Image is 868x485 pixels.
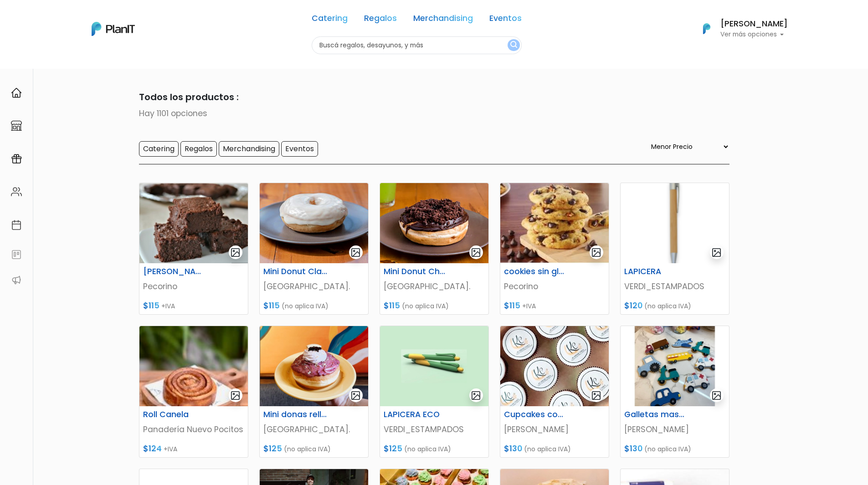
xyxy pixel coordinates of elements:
[380,326,488,406] img: thumb_4521.jpg
[504,281,605,292] p: Pecorino
[691,17,788,41] button: PlanIt Logo [PERSON_NAME] Ver más opciones
[139,90,729,104] p: Todos los productos :
[180,141,217,157] input: Regalos
[384,281,485,292] p: [GEOGRAPHIC_DATA].
[164,444,177,454] span: +IVA
[591,390,601,401] img: gallery-light
[230,390,241,401] img: gallery-light
[489,15,522,26] a: Eventos
[263,443,282,454] span: $125
[644,301,691,311] span: (no aplica IVA)
[11,249,22,260] img: feedback-78b5a0c8f98aac82b08bfc38622c3050aee476f2c9584af64705fc4e61158814.svg
[312,15,348,26] a: Catering
[11,87,22,98] img: home-e721727adea9d79c4d83392d1f703f7f8bce08238fde08b1acbfd93340b81755.svg
[498,410,573,419] h6: Cupcakes con logo
[524,444,571,454] span: (no aplica IVA)
[284,444,331,454] span: (no aplica IVA)
[697,19,717,39] img: PlanIt Logo
[161,301,175,311] span: +IVA
[263,281,365,292] p: [GEOGRAPHIC_DATA].
[500,326,609,458] a: gallery-light Cupcakes con logo [PERSON_NAME] $130 (no aplica IVA)
[621,326,729,406] img: thumb_Imagen_de_WhatsApp_2023-03-21._a_las_12.41.21..jpg
[413,15,473,26] a: Merchandising
[380,183,488,263] img: thumb_Rosquilla_Choco_-_Brownie.png
[500,326,609,406] img: thumb_WhatsApp_Image_2021-10-19_at_16.36.16portada.jpeg
[384,443,402,454] span: $125
[624,424,725,435] p: [PERSON_NAME]
[143,281,244,292] p: Pecorino
[500,183,609,315] a: gallery-light cookies sin gluten Pecorino $115 +IVA
[619,267,693,276] h6: LAPICERA
[500,183,609,263] img: thumb_Captura_de_pantalla_2024-02-28_132356.jpg
[139,326,248,458] a: gallery-light Roll Canela Panadería Nuevo Pocitos $124 +IVA
[260,326,368,406] img: thumb_Captura_de_pantalla_2023-06-12_150758.png
[11,153,22,164] img: campaigns-02234683943229c281be62815700db0a1741e53638e28bf9629b52c665b00959.svg
[378,410,453,419] h6: LAPICERA ECO
[404,444,451,454] span: (no aplica IVA)
[11,120,22,131] img: marketplace-4ceaa7011d94191e9ded77b95e3339b90024bf715f7c57f8cf31f2d8c509eaba.svg
[624,443,642,454] span: $130
[364,15,397,26] a: Regalos
[591,247,601,258] img: gallery-light
[402,301,449,311] span: (no aplica IVA)
[138,410,212,419] h6: Roll Canela
[504,443,522,454] span: $130
[260,183,368,263] img: thumb_Rosquilla_Classic.png
[11,186,22,197] img: people-662611757002400ad9ed0e3c099ab2801c6687ba6c219adb57efc949bc21e19d.svg
[258,410,333,419] h6: Mini donas rellenas
[143,300,159,311] span: $115
[619,410,693,419] h6: Galletas masa sable
[380,183,489,315] a: gallery-light Mini Donut Choco Brownie [GEOGRAPHIC_DATA]. $115 (no aplica IVA)
[259,183,369,315] a: gallery-light Mini Donut Classic [GEOGRAPHIC_DATA]. $115 (no aplica IVA)
[11,275,22,286] img: partners-52edf745621dab592f3b2c58e3bca9d71375a7ef29c3b500c9f145b62cc070d4.svg
[143,443,162,454] span: $124
[281,141,318,157] input: Eventos
[711,390,722,401] img: gallery-light
[384,424,485,435] p: VERDI_ESTAMPADOS
[230,247,241,258] img: gallery-light
[504,300,520,311] span: $115
[139,183,248,315] a: gallery-light [PERSON_NAME] sin gluten Pecorino $115 +IVA
[350,247,361,258] img: gallery-light
[384,300,400,311] span: $115
[263,424,365,435] p: [GEOGRAPHIC_DATA].
[350,390,361,401] img: gallery-light
[139,141,179,157] input: Catering
[471,390,481,401] img: gallery-light
[522,301,536,311] span: +IVA
[138,267,212,276] h6: [PERSON_NAME] sin gluten
[644,444,691,454] span: (no aplica IVA)
[139,183,248,263] img: thumb_Captura_de_pantalla_2024-02-28_132952.jpg
[139,326,248,406] img: thumb_WhatsApp_Image_2025-07-17_at_17.30.21__1_.jpeg
[259,326,369,458] a: gallery-light Mini donas rellenas [GEOGRAPHIC_DATA]. $125 (no aplica IVA)
[620,183,729,315] a: gallery-light LAPICERA VERDI_ESTAMPADOS $120 (no aplica IVA)
[139,107,729,119] p: Hay 1101 opciones
[720,31,788,38] p: Ver más opciones
[504,424,605,435] p: [PERSON_NAME]
[219,141,279,157] input: Merchandising
[510,41,517,50] img: search_button-432b6d5273f82d61273b3651a40e1bd1b912527efae98b1b7a1b2c0702e16a8d.svg
[711,247,722,258] img: gallery-light
[312,36,522,54] input: Buscá regalos, desayunos, y más
[282,301,329,311] span: (no aplica IVA)
[620,326,729,458] a: gallery-light Galletas masa sable [PERSON_NAME] $130 (no aplica IVA)
[380,326,489,458] a: gallery-light LAPICERA ECO VERDI_ESTAMPADOS $125 (no aplica IVA)
[471,247,481,258] img: gallery-light
[498,267,573,276] h6: cookies sin gluten
[11,220,22,230] img: calendar-87d922413cdce8b2cf7b7f5f62616a5cf9e4887200fb71536465627b3292af00.svg
[263,300,280,311] span: $115
[258,267,333,276] h6: Mini Donut Classic
[92,22,135,36] img: PlanIt Logo
[624,281,725,292] p: VERDI_ESTAMPADOS
[378,267,453,276] h6: Mini Donut Choco Brownie
[143,424,244,435] p: Panadería Nuevo Pocitos
[720,20,788,28] h6: [PERSON_NAME]
[624,300,642,311] span: $120
[621,183,729,263] img: thumb_Captura_de_pantalla_2025-05-29_123635.png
